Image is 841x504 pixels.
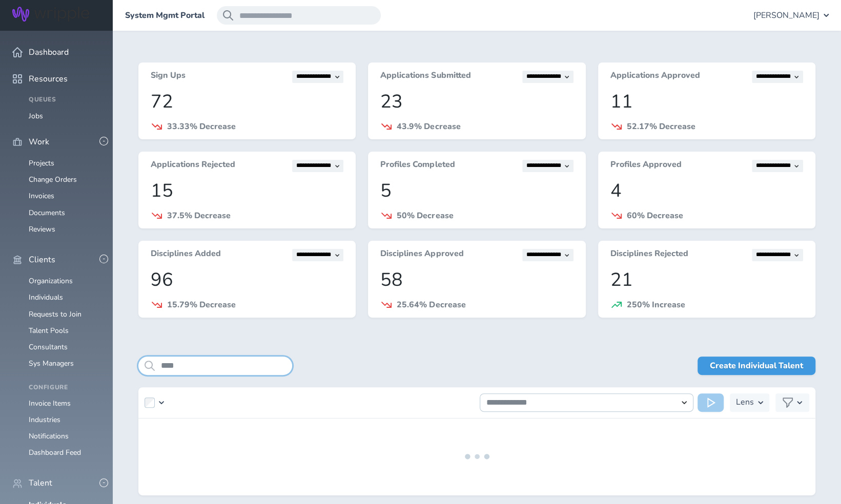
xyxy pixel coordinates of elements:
span: 52.17% Decrease [627,121,695,132]
a: System Mgmt Portal [125,11,204,20]
a: Projects [29,158,54,168]
p: 4 [610,180,803,201]
h3: Applications Submitted [380,71,470,83]
h3: Applications Rejected [151,160,235,172]
a: Documents [29,208,65,218]
span: Talent [29,478,52,488]
span: 37.5% Decrease [167,210,231,221]
p: 23 [380,91,573,112]
p: 15 [151,180,343,201]
span: 43.9% Decrease [397,121,460,132]
a: Consultants [29,342,68,352]
span: [PERSON_NAME] [753,11,819,20]
a: Jobs [29,111,43,121]
h4: Queues [29,96,100,103]
a: Invoice Items [29,398,71,408]
a: Organizations [29,276,73,286]
span: Clients [29,255,55,264]
a: Dashboard Feed [29,448,81,457]
h3: Sign Ups [151,71,186,83]
a: Invoices [29,191,54,201]
p: 58 [380,269,573,290]
button: - [99,478,108,487]
p: 11 [610,91,803,112]
h4: Configure [29,384,100,391]
button: Run Action [698,393,724,412]
button: - [99,137,108,145]
a: Reviews [29,224,55,234]
span: 60% Decrease [627,210,683,221]
p: 21 [610,269,803,290]
img: Wripple [12,7,89,22]
p: 96 [151,269,343,290]
a: Requests to Join [29,309,81,319]
button: [PERSON_NAME] [753,6,829,25]
h3: Disciplines Approved [380,249,463,261]
h3: Profiles Approved [610,160,682,172]
h3: Lens [736,393,754,412]
span: Work [29,137,49,146]
span: 50% Decrease [397,210,453,221]
a: Change Orders [29,175,77,184]
span: 15.79% Decrease [167,299,236,310]
a: Talent Pools [29,326,69,335]
p: 5 [380,180,573,201]
h3: Disciplines Added [151,249,221,261]
a: Create Individual Talent [698,356,815,375]
h3: Profiles Completed [380,160,455,172]
span: 25.64% Decrease [397,299,465,310]
button: - [99,255,108,263]
span: Resources [29,74,68,83]
h3: Applications Approved [610,71,700,83]
span: 250% Increase [627,299,685,310]
p: 72 [151,91,343,112]
a: Individuals [29,292,63,302]
h3: Disciplines Rejected [610,249,688,261]
span: 33.33% Decrease [167,121,236,132]
a: Sys Managers [29,359,74,368]
a: Industries [29,415,60,425]
a: Notifications [29,431,69,441]
button: Lens [730,393,769,412]
span: Dashboard [29,48,69,57]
